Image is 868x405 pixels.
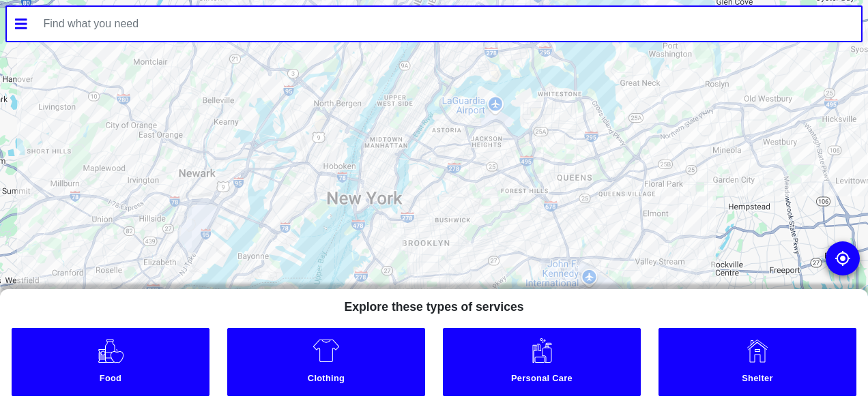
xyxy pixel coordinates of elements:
[659,328,857,396] a: Shelter
[14,373,207,387] small: Food
[230,373,423,387] small: Clothing
[97,337,125,364] img: Food
[528,337,555,364] img: Personal Care
[835,250,851,267] img: go to my location
[333,289,534,320] h5: Explore these types of services
[446,373,639,387] small: Personal Care
[227,328,426,396] a: Clothing
[12,328,210,396] a: Food
[661,373,854,387] small: Shelter
[443,328,641,396] a: Personal Care
[35,7,862,41] input: Find what you need
[744,337,771,364] img: Shelter
[313,337,340,364] img: Clothing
